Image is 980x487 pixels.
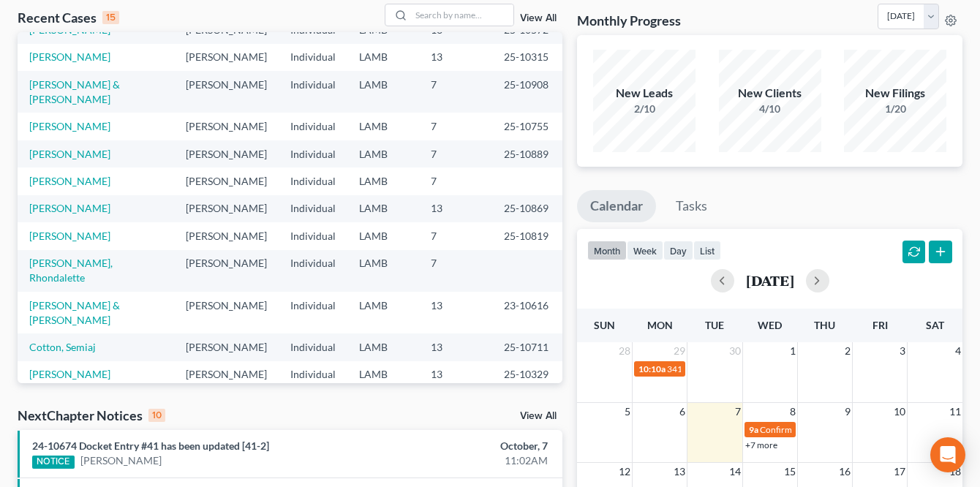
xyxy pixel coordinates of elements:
td: 25-10329 [492,361,562,388]
td: 7 [419,167,492,195]
div: New Filings [844,85,946,102]
a: Tasks [663,190,720,222]
span: 10:10a [638,363,666,374]
button: list [693,241,721,260]
td: Individual [279,361,347,388]
span: 28 [617,342,632,360]
td: [PERSON_NAME] [174,333,279,360]
td: Individual [279,292,347,333]
td: 13 [419,361,492,388]
td: 7 [419,71,492,113]
a: [PERSON_NAME] [29,368,110,380]
span: Confirmation hearing for [PERSON_NAME] [760,424,926,435]
span: Mon [647,319,673,331]
span: 29 [672,342,687,360]
td: 13 [419,44,492,71]
td: [PERSON_NAME] [174,71,279,113]
a: [PERSON_NAME] [29,50,110,63]
span: Fri [872,319,888,331]
td: LAMB [347,140,419,167]
a: [PERSON_NAME] & [PERSON_NAME] [29,78,120,105]
td: [PERSON_NAME] [174,140,279,167]
td: 25-10908 [492,71,562,113]
a: [PERSON_NAME] [80,453,162,468]
td: Individual [279,113,347,140]
input: Search by name... [411,4,513,26]
button: week [627,241,663,260]
div: October, 7 [386,439,549,453]
div: 15 [102,11,119,24]
td: 25-10755 [492,113,562,140]
a: [PERSON_NAME] [29,230,110,242]
td: 7 [419,113,492,140]
td: 25-10315 [492,44,562,71]
td: Individual [279,44,347,71]
span: 14 [728,463,742,480]
div: 10 [148,409,165,422]
span: 7 [734,403,742,420]
div: 2/10 [593,102,696,116]
span: 4 [954,342,962,360]
td: 25-10889 [492,140,562,167]
h2: [DATE] [746,273,794,288]
td: Individual [279,71,347,113]
div: 11:02AM [386,453,549,468]
a: [PERSON_NAME] [29,148,110,160]
a: Calendar [577,190,656,222]
td: Individual [279,195,347,222]
td: [PERSON_NAME] [174,195,279,222]
td: LAMB [347,113,419,140]
span: Wed [758,319,782,331]
div: NOTICE [32,456,75,469]
td: 7 [419,250,492,292]
span: Sat [926,319,944,331]
span: 16 [837,463,852,480]
td: 13 [419,292,492,333]
td: [PERSON_NAME] [174,44,279,71]
div: Recent Cases [18,9,119,26]
span: 8 [788,403,797,420]
td: LAMB [347,44,419,71]
td: LAMB [347,222,419,249]
td: 25-10819 [492,222,562,249]
a: [PERSON_NAME] [29,120,110,132]
div: New Leads [593,85,696,102]
span: 11 [948,403,962,420]
td: LAMB [347,361,419,388]
td: LAMB [347,195,419,222]
a: 24-10674 Docket Entry #41 has been updated [41-2] [32,439,269,452]
span: 5 [623,403,632,420]
td: 7 [419,140,492,167]
td: 13 [419,195,492,222]
button: day [663,241,693,260]
span: 30 [728,342,742,360]
td: 25-10711 [492,333,562,360]
span: 341(a) meeting for [PERSON_NAME] [667,363,808,374]
td: [PERSON_NAME] [174,167,279,195]
span: 10 [892,403,907,420]
td: 7 [419,222,492,249]
span: 17 [892,463,907,480]
button: month [587,241,627,260]
td: 13 [419,333,492,360]
div: NextChapter Notices [18,407,165,424]
td: Individual [279,222,347,249]
a: [PERSON_NAME] & [PERSON_NAME] [29,299,120,326]
a: [PERSON_NAME] [29,202,110,214]
h3: Monthly Progress [577,12,681,29]
span: 3 [898,342,907,360]
td: LAMB [347,167,419,195]
span: Tue [705,319,724,331]
span: 1 [788,342,797,360]
td: [PERSON_NAME] [174,113,279,140]
td: [PERSON_NAME] [174,361,279,388]
span: 12 [617,463,632,480]
td: Individual [279,167,347,195]
span: Thu [814,319,835,331]
td: 25-10869 [492,195,562,222]
td: LAMB [347,292,419,333]
span: 6 [678,403,687,420]
div: 1/20 [844,102,946,116]
span: Sun [594,319,615,331]
span: 9 [843,403,852,420]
